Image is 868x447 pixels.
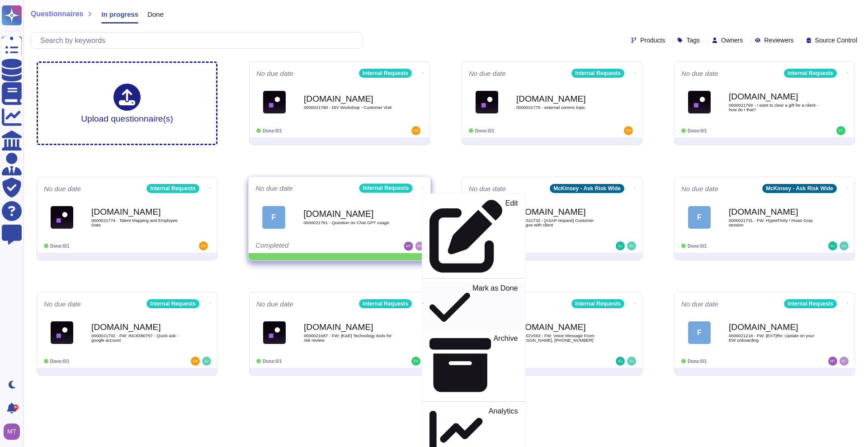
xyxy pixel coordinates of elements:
[422,198,525,275] a: Edit
[516,323,607,331] b: [DOMAIN_NAME]
[469,185,506,192] span: No due date
[13,405,19,410] div: 9+
[784,69,837,78] div: Internal Requests
[836,126,845,135] img: user
[146,299,199,308] div: Internal Requests
[688,321,711,344] div: F
[516,207,607,216] b: [DOMAIN_NAME]
[688,128,707,133] span: Done: 0/1
[255,242,368,251] div: Completed
[51,321,73,344] img: Logo
[764,37,793,43] span: Reviewers
[550,184,624,193] div: McKinsey - Ask Risk Wide
[81,84,173,123] div: Upload questionnaire(s)
[729,323,819,331] b: [DOMAIN_NAME]
[475,128,494,133] span: Done: 0/1
[681,185,718,192] span: No due date
[762,184,837,193] div: McKinsey - Ask Risk Wide
[422,332,525,398] a: Archive
[359,69,412,78] div: Internal Requests
[616,241,625,250] img: user
[571,299,624,308] div: Internal Requests
[304,94,394,103] b: [DOMAIN_NAME]
[262,206,285,229] div: F
[828,357,837,366] img: user
[729,103,819,112] span: 0000021769 - I want to clear a gift for a client - how do I that?
[688,244,707,249] span: Done: 0/1
[147,11,164,18] span: Done
[263,359,282,364] span: Done: 0/1
[472,284,518,330] p: Mark as Done
[422,282,525,332] a: Mark as Done
[263,128,282,133] span: Done: 0/1
[721,37,743,43] span: Owners
[729,218,819,227] span: 0000021731 - FW: HyperFinity / Huws Gray session
[469,70,506,77] span: No due date
[303,221,395,225] span: 0000021761 - Question on Chat GPT usage
[516,105,607,110] span: 0000021775 - external comms topic
[494,334,518,396] p: Archive
[146,184,199,193] div: Internal Requests
[688,206,711,229] div: F
[415,242,425,251] img: user
[688,91,711,113] img: Logo
[840,357,849,366] img: user
[36,33,362,48] input: Search by keywords
[505,200,518,273] p: Edit
[616,357,625,366] img: user
[571,69,624,78] div: Internal Requests
[256,301,293,307] span: No due date
[476,91,498,113] img: Logo
[828,241,837,250] img: user
[304,334,394,342] span: 0000021687 - FW: [K&E] Technology tools for risk review
[404,242,413,251] img: user
[202,357,211,366] img: user
[359,299,412,308] div: Internal Requests
[91,323,182,331] b: [DOMAIN_NAME]
[627,357,636,366] img: user
[91,207,182,216] b: [DOMAIN_NAME]
[840,241,849,250] img: user
[255,185,293,192] span: No due date
[686,37,700,43] span: Tags
[31,10,83,18] span: Questionnaires
[516,218,607,227] span: 0000021732 - [ASAP request] Customer dialogue with client
[51,206,73,229] img: Logo
[411,126,420,135] img: user
[199,241,208,250] img: user
[681,70,718,77] span: No due date
[263,321,286,344] img: Logo
[44,301,81,307] span: No due date
[624,126,633,135] img: user
[304,105,394,110] span: 0000021780 - DtV Workshop - Customer Visit
[2,422,26,442] button: user
[784,299,837,308] div: Internal Requests
[516,94,607,103] b: [DOMAIN_NAME]
[815,37,857,43] span: Source Control
[729,207,819,216] b: [DOMAIN_NAME]
[191,357,200,366] img: user
[91,334,182,342] span: 0000021702 - FW: INC8380757 - Quick ask - google account
[263,91,286,113] img: Logo
[516,334,607,342] span: 0000021563 - FW: Voice Message From: [PERSON_NAME], [PHONE_NUMBER]
[256,70,293,77] span: No due date
[101,11,138,18] span: In progress
[91,218,182,227] span: 0000021774 - Talent Mapping and Employee Data
[729,334,819,342] span: 0000021218 - FW: [EXT]Re: Update on your EW onboarding
[411,357,420,366] img: user
[359,184,413,193] div: Internal Requests
[688,359,707,364] span: Done: 0/1
[640,37,665,43] span: Products
[627,241,636,250] img: user
[304,323,394,331] b: [DOMAIN_NAME]
[4,423,20,440] img: user
[50,244,69,249] span: Done: 0/1
[729,92,819,101] b: [DOMAIN_NAME]
[681,301,718,307] span: No due date
[303,209,395,218] b: [DOMAIN_NAME]
[44,185,81,192] span: No due date
[50,359,69,364] span: Done: 0/1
